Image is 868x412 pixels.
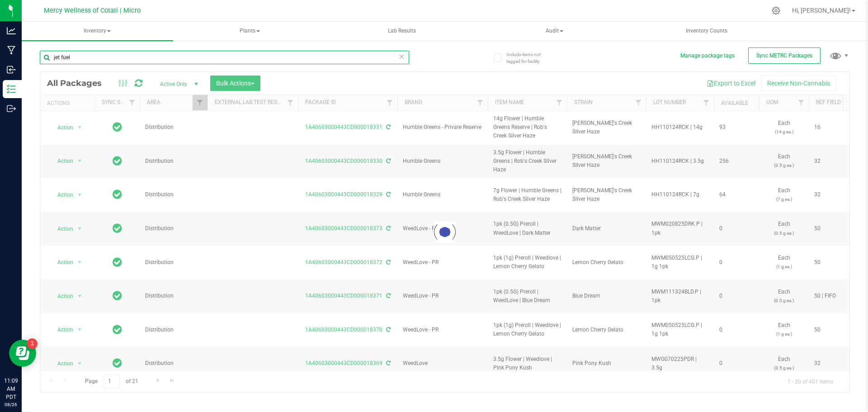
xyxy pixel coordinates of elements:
span: Sync METRC Packages [756,52,812,59]
span: Include items not tagged for facility [506,51,552,65]
span: Audit [479,22,630,40]
input: Search Package ID, Item Name, SKU, Lot or Part Number... [40,51,409,64]
span: Lab Results [376,27,428,35]
a: Plants [174,22,325,41]
button: Manage package tags [680,52,735,60]
p: 11:09 AM PDT [4,377,18,401]
a: Inventory Counts [631,22,783,41]
inline-svg: Inbound [7,65,16,74]
a: Inventory [22,22,173,41]
span: Clear [398,51,405,62]
a: Audit [479,22,630,41]
span: Plants [175,22,325,40]
iframe: Resource center unread badge [27,338,38,349]
button: Sync METRC Packages [748,47,821,64]
span: Mercy Wellness of Cotati | Micro [44,7,141,14]
inline-svg: Inventory [7,85,16,94]
span: Inventory Counts [674,27,740,35]
span: Hi, [PERSON_NAME]! [792,7,851,14]
a: Lab Results [326,22,478,41]
inline-svg: Outbound [7,104,16,113]
p: 08/26 [4,401,18,408]
iframe: Resource center [9,340,36,367]
div: Manage settings [770,6,782,15]
inline-svg: Manufacturing [7,46,16,55]
inline-svg: Analytics [7,26,16,35]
